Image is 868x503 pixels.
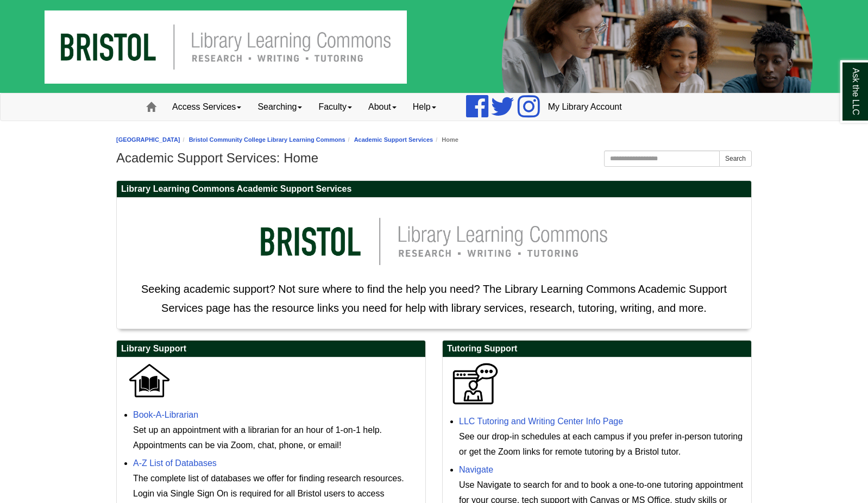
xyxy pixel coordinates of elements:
[133,410,198,419] a: Book-A-Librarian
[189,136,345,143] a: Bristol Community College Library Learning Commons
[354,136,433,143] a: Academic Support Services
[459,417,623,426] a: LLC Tutoring and Writing Center Info Page
[459,429,746,460] div: See our drop-in schedules at each campus if you prefer in-person tutoring or get the Zoom links f...
[141,283,727,314] span: Seeking academic support? Not sure where to find the help you need? The Library Learning Commons ...
[719,150,752,167] button: Search
[116,136,180,143] a: [GEOGRAPHIC_DATA]
[360,93,405,121] a: About
[249,93,310,121] a: Searching
[117,181,751,198] h2: Library Learning Commons Academic Support Services
[164,93,249,121] a: Access Services
[133,423,420,453] div: Set up an appointment with a librarian for an hour of 1-on-1 help. Appointments can be via Zoom, ...
[116,150,752,166] h1: Academic Support Services: Home
[310,93,360,121] a: Faculty
[459,465,493,474] a: Navigate
[133,458,217,468] a: A-Z List of Databases
[405,93,444,121] a: Help
[433,135,458,145] li: Home
[244,203,624,280] img: llc logo
[117,341,425,357] h2: Library Support
[443,341,751,357] h2: Tutoring Support
[116,135,752,145] nav: breadcrumb
[540,93,630,121] a: My Library Account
